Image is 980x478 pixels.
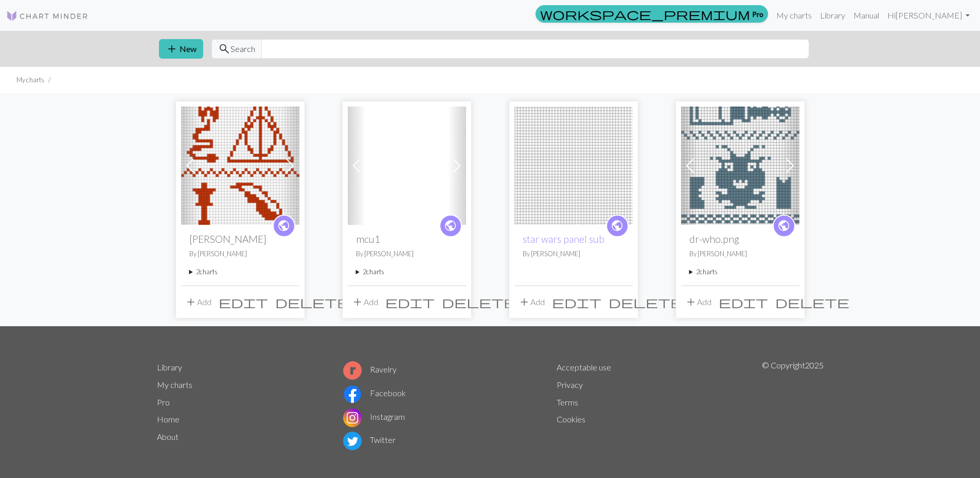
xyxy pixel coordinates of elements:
button: New [159,39,203,59]
a: Harry Potter [181,160,299,169]
span: edit [719,295,768,309]
a: Library [157,362,182,372]
a: Hi[PERSON_NAME] [883,5,974,26]
button: Delete [272,292,353,312]
span: delete [275,295,349,309]
button: Edit [382,292,438,312]
a: star wars panel sub [514,160,633,169]
a: Pro [536,5,768,23]
a: Manual [849,5,883,26]
a: Cookies [557,414,585,424]
a: About [157,432,179,441]
button: Edit [215,292,272,312]
a: Facebook [343,388,406,398]
i: Edit [385,296,435,308]
i: public [777,216,790,236]
a: Home [157,414,180,424]
span: add [685,295,697,309]
p: By [PERSON_NAME] [189,249,291,259]
img: Instagram logo [343,409,362,427]
i: public [277,216,290,236]
summary: 2charts [689,267,791,277]
i: public [444,216,457,236]
span: delete [609,295,683,309]
h2: mcu1 [356,233,458,245]
span: add [166,42,178,56]
a: Library [816,5,849,26]
span: delete [775,295,849,309]
i: Edit [552,296,601,308]
a: Twitter [343,435,396,445]
p: By [PERSON_NAME] [689,249,791,259]
button: Add [681,292,715,312]
p: © Copyright 2025 [762,359,824,453]
a: Privacy [557,380,583,390]
span: public [611,218,623,234]
span: add [351,295,364,309]
img: mcu2 [348,107,466,225]
span: search [218,42,230,56]
img: star wars panel sub [514,107,633,225]
p: By [PERSON_NAME] [523,249,625,259]
img: Ravelry logo [343,361,362,380]
span: edit [385,295,435,309]
span: edit [219,295,268,309]
a: Doctor Who 2 [681,160,799,169]
summary: 2charts [356,267,458,277]
span: Search [230,43,255,55]
span: public [777,218,790,234]
a: star wars panel sub [523,233,604,245]
a: Pro [157,397,170,407]
span: workspace_premium [540,7,750,21]
button: Edit [715,292,772,312]
span: edit [552,295,601,309]
h2: [PERSON_NAME] [189,233,291,245]
button: Delete [772,292,853,312]
img: Doctor Who 2 [681,107,799,225]
button: Edit [548,292,605,312]
span: add [185,295,197,309]
span: public [444,218,457,234]
a: Terms [557,397,578,407]
a: My charts [772,5,816,26]
button: Add [348,292,382,312]
img: Facebook logo [343,385,362,403]
a: public [606,215,629,237]
span: delete [442,295,516,309]
span: public [277,218,290,234]
button: Add [514,292,548,312]
img: Logo [6,10,88,22]
li: My charts [16,75,44,85]
a: mcu2 [348,160,466,169]
img: Harry Potter [181,107,299,225]
i: public [611,216,623,236]
a: Acceptable use [557,362,611,372]
button: Delete [438,292,520,312]
a: Instagram [343,412,405,421]
button: Add [181,292,215,312]
i: Edit [719,296,768,308]
p: By [PERSON_NAME] [356,249,458,259]
a: public [439,215,462,237]
a: My charts [157,380,192,390]
summary: 2charts [189,267,291,277]
i: Edit [219,296,268,308]
a: public [773,215,795,237]
a: Ravelry [343,364,397,374]
button: Delete [605,292,686,312]
h2: dr-who.png [689,233,791,245]
img: Twitter logo [343,432,362,450]
span: add [518,295,530,309]
a: public [273,215,295,237]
